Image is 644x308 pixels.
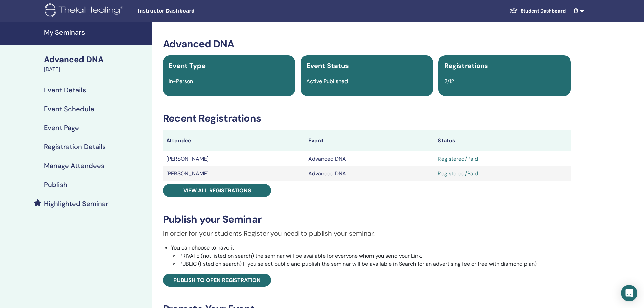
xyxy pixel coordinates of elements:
h4: Event Page [44,124,79,132]
h3: Recent Registrations [163,112,571,124]
img: logo.png [45,3,125,19]
span: Registrations [444,61,488,70]
img: graduation-cap-white.svg [510,8,518,14]
h4: Manage Attendees [44,162,104,170]
span: Active Published [306,78,348,85]
h3: Advanced DNA [163,38,571,50]
th: Status [434,130,571,151]
a: Student Dashboard [504,5,571,17]
span: Publish to open registration [173,277,261,284]
td: Advanced DNA [305,166,434,181]
a: Publish to open registration [163,274,271,287]
th: Event [305,130,434,151]
div: Registered/Paid [438,155,567,163]
h4: Registration Details [44,143,106,151]
a: View all registrations [163,184,271,197]
p: In order for your students Register you need to publish your seminar. [163,228,571,238]
span: Event Type [169,61,206,70]
div: [DATE] [44,65,148,73]
div: Open Intercom Messenger [621,285,637,301]
li: PUBLIC (listed on search) If you select public and publish the seminar will be available in Searc... [179,260,571,268]
li: You can choose to have it [171,244,571,268]
h4: Highlighted Seminar [44,199,109,208]
h4: Publish [44,181,67,189]
td: [PERSON_NAME] [163,166,305,181]
div: Advanced DNA [44,54,148,65]
span: 2/12 [444,78,454,85]
li: PRIVATE (not listed on search) the seminar will be available for everyone whom you send your Link. [179,252,571,260]
span: Instructor Dashboard [138,7,239,15]
h4: Event Details [44,86,86,94]
h4: My Seminars [44,28,148,37]
h4: Event Schedule [44,105,94,113]
div: Registered/Paid [438,170,567,178]
span: View all registrations [183,187,251,194]
td: Advanced DNA [305,151,434,166]
span: In-Person [169,78,193,85]
a: Advanced DNA[DATE] [40,54,152,73]
h3: Publish your Seminar [163,213,571,226]
th: Attendee [163,130,305,151]
td: [PERSON_NAME] [163,151,305,166]
span: Event Status [306,61,349,70]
